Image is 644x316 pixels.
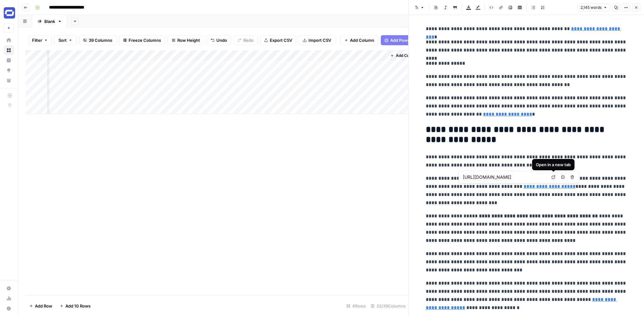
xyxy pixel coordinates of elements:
span: Filter [32,37,42,43]
span: 2,145 words [580,5,602,10]
button: Help + Support [4,303,14,313]
button: Workspace: Synthesia [4,5,14,21]
a: Home [4,35,14,45]
a: Your Data [4,75,14,85]
div: Blank [44,18,55,25]
span: Add Power Agent [390,37,425,43]
img: Synthesia Logo [4,7,15,19]
span: Undo [216,37,227,43]
button: Add Power Agent [381,35,428,45]
a: Blank [32,15,67,28]
span: Sort [58,37,67,43]
a: Browse [4,45,14,55]
span: Import CSV [308,37,331,43]
div: 4 Rows [344,301,368,311]
span: Add 10 Rows [65,303,91,309]
button: Import CSV [299,35,335,45]
button: 2,145 words [578,3,610,12]
span: 39 Columns [89,37,112,43]
button: Row Height [168,35,204,45]
button: Add Column [340,35,378,45]
span: Add Column [396,53,418,58]
a: Settings [4,283,14,293]
button: Sort [54,35,76,45]
div: 33/39 Columns [368,301,408,311]
a: Opportunities [4,65,14,75]
a: Usage [4,293,14,303]
span: Export CSV [270,37,292,43]
button: 39 Columns [79,35,116,45]
span: Add Row [35,303,52,309]
span: Row Height [177,37,200,43]
button: Add Row [25,301,56,311]
button: Add 10 Rows [56,301,94,311]
button: Add Column [388,52,420,60]
button: Freeze Columns [119,35,165,45]
span: Freeze Columns [129,37,161,43]
button: Filter [28,35,52,45]
span: Redo [243,37,253,43]
span: Add Column [350,37,374,43]
button: Undo [207,35,231,45]
button: Redo [234,35,258,45]
a: Insights [4,55,14,65]
button: Export CSV [260,35,296,45]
